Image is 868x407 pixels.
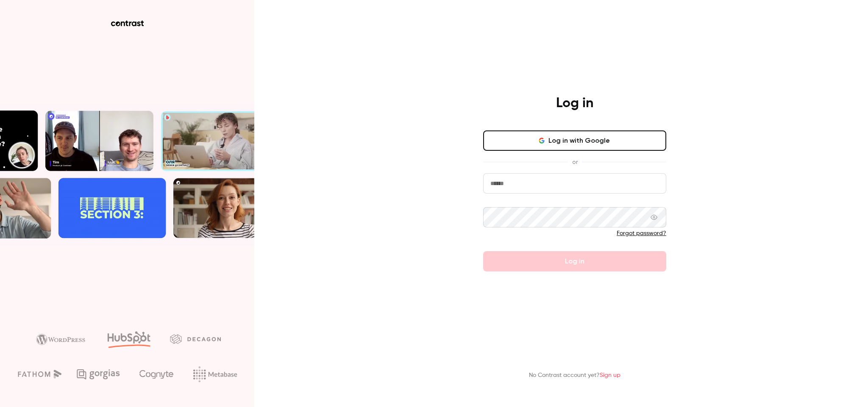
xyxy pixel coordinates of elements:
button: Log in with Google [483,130,666,151]
img: decagon [170,334,221,343]
a: Sign up [600,372,620,378]
h4: Log in [556,95,593,112]
p: No Contrast account yet? [529,371,620,380]
span: or [568,158,582,166]
a: Forgot password? [617,230,666,236]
